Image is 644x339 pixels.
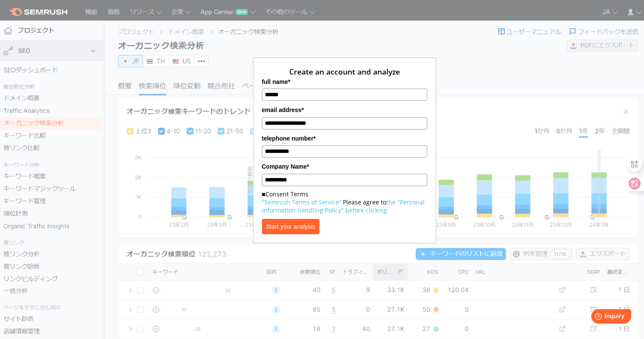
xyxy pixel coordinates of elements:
[262,190,308,198] font: ■Consent Terms
[266,223,315,230] font: Start your analysis
[262,163,309,170] font: Company Name*
[262,219,319,234] button: Start your analysis
[262,135,316,142] font: telephone number*
[262,106,304,113] font: email address*
[343,198,386,206] font: Please agree to
[262,198,425,214] a: the "Personal Information Handling Policy" before clicking
[568,306,635,330] iframe: Help widget launcher
[289,66,400,77] font: Create an account and analyze
[262,78,290,85] font: full name*
[262,198,342,206] a: "Semrush Terms of Service"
